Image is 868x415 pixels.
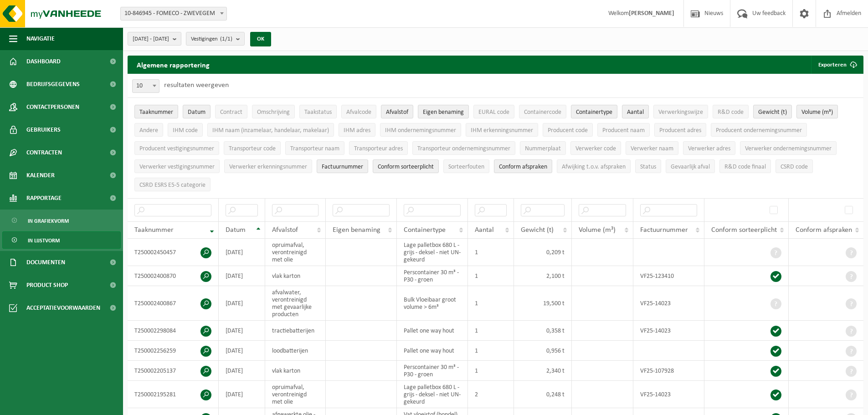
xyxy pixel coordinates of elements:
[339,123,375,137] button: IHM adresIHM adres: Activate to sort
[524,109,561,116] span: Containercode
[520,141,566,155] button: NummerplaatNummerplaat: Activate to sort
[417,145,510,152] span: Transporteur ondernemingsnummer
[718,109,744,116] span: R&D code
[543,123,593,137] button: Producent codeProducent code: Activate to sort
[28,232,60,249] span: In lijstvorm
[781,164,808,170] span: CSRD code
[711,226,777,234] span: Conform sorteerplicht
[139,164,215,170] span: Verwerker vestigingsnummer
[468,341,514,361] td: 1
[188,109,205,116] span: Datum
[26,96,79,118] span: Contactpersonen
[257,109,290,116] span: Omschrijving
[354,145,403,152] span: Transporteur adres
[397,361,468,381] td: Perscontainer 30 m³ - P30 - groen
[475,226,494,234] span: Aantal
[378,164,434,170] span: Conform sorteerplicht
[713,105,749,118] button: R&D codeR&amp;D code: Activate to sort
[633,321,704,341] td: VF25-14023
[579,226,616,234] span: Volume (m³)
[514,266,572,286] td: 2,100 t
[229,164,307,170] span: Verwerker erkenningsnummer
[134,178,211,191] button: CSRD ESRS E5-5 categorieCSRD ESRS E5-5 categorie: Activate to sort
[290,145,339,152] span: Transporteur naam
[207,123,334,137] button: IHM naam (inzamelaar, handelaar, makelaar)IHM naam (inzamelaar, handelaar, makelaar): Activate to...
[2,231,121,249] a: In lijstvorm
[344,127,370,134] span: IHM adres
[466,123,538,137] button: IHM erkenningsnummerIHM erkenningsnummer: Activate to sort
[26,118,61,141] span: Gebruikers
[219,361,265,381] td: [DATE]
[134,105,178,118] button: TaaknummerTaaknummer: Activate to remove sorting
[740,141,837,155] button: Verwerker ondernemingsnummerVerwerker ondernemingsnummer: Activate to sort
[164,82,229,89] label: resultaten weergeven
[385,127,456,134] span: IHM ondernemingsnummer
[557,159,631,173] button: Afwijking t.o.v. afsprakenAfwijking t.o.v. afspraken: Activate to sort
[346,109,371,116] span: Afvalcode
[468,321,514,341] td: 1
[653,105,708,118] button: VerwerkingswijzeVerwerkingswijze: Activate to sort
[133,32,169,46] span: [DATE] - [DATE]
[224,141,281,155] button: Transporteur codeTransporteur code: Activate to sort
[219,321,265,341] td: [DATE]
[299,105,337,118] button: TaakstatusTaakstatus: Activate to sort
[373,159,439,173] button: Conform sorteerplicht : Activate to sort
[121,7,226,20] span: 10-846945 - FOMECO - ZWEVEGEM
[26,251,65,274] span: Documenten
[397,321,468,341] td: Pallet one way hout
[753,105,792,118] button: Gewicht (t)Gewicht (t): Activate to sort
[724,164,766,170] span: R&D code finaal
[128,266,219,286] td: T250002400870
[796,105,838,118] button: Volume (m³)Volume (m³): Activate to sort
[134,159,220,173] button: Verwerker vestigingsnummerVerwerker vestigingsnummer: Activate to sort
[139,182,205,189] span: CSRD ESRS E5-5 categorie
[633,361,704,381] td: VF25-107928
[265,266,326,286] td: vlak karton
[404,226,446,234] span: Containertype
[597,123,650,137] button: Producent naamProducent naam: Activate to sort
[26,27,55,50] span: Navigatie
[219,286,265,321] td: [DATE]
[220,36,232,42] count: (1/1)
[468,286,514,321] td: 1
[443,159,489,173] button: SorteerfoutenSorteerfouten: Activate to sort
[128,286,219,321] td: T250002400867
[494,159,552,173] button: Conform afspraken : Activate to sort
[349,141,408,155] button: Transporteur adresTransporteur adres: Activate to sort
[671,164,710,170] span: Gevaarlijk afval
[386,109,408,116] span: Afvalstof
[514,321,572,341] td: 0,358 t
[5,395,152,415] iframe: chat widget
[796,226,852,234] span: Conform afspraken
[139,145,214,152] span: Producent vestigingsnummer
[128,361,219,381] td: T250002205137
[128,239,219,266] td: T250002450457
[186,32,245,46] button: Vestigingen(1/1)
[168,123,203,137] button: IHM codeIHM code: Activate to sort
[468,381,514,408] td: 2
[132,79,159,93] span: 10
[758,109,787,116] span: Gewicht (t)
[562,164,626,170] span: Afwijking t.o.v. afspraken
[658,109,703,116] span: Verwerkingswijze
[626,141,678,155] button: Verwerker naamVerwerker naam: Activate to sort
[26,50,61,73] span: Dashboard
[448,164,484,170] span: Sorteerfouten
[2,212,121,229] a: In grafiekvorm
[134,141,219,155] button: Producent vestigingsnummerProducent vestigingsnummer: Activate to sort
[128,321,219,341] td: T250002298084
[570,141,621,155] button: Verwerker codeVerwerker code: Activate to sort
[381,105,413,118] button: AfvalstofAfvalstof: Activate to sort
[219,266,265,286] td: [DATE]
[635,159,661,173] button: StatusStatus: Activate to sort
[26,73,80,96] span: Bedrijfsgegevens
[128,341,219,361] td: T250002256259
[525,145,561,152] span: Nummerplaat
[397,286,468,321] td: Bulk Vloeibaar groot volume > 6m³
[514,286,572,321] td: 19,500 t
[776,159,813,173] button: CSRD codeCSRD code: Activate to sort
[499,164,547,170] span: Conform afspraken
[220,109,242,116] span: Contract
[215,105,247,118] button: ContractContract: Activate to sort
[322,164,363,170] span: Factuurnummer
